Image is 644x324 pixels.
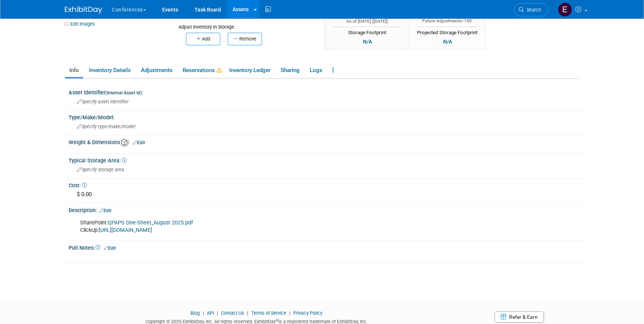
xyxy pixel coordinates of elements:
[69,137,585,147] div: Weight & Dimensions
[69,158,127,163] span: Typical Storage Area:
[99,227,152,233] a: [URL][DOMAIN_NAME]
[558,3,572,17] img: Erin Anderson
[104,246,116,251] a: Edit
[215,310,220,316] span: |
[417,18,477,24] div: Future Adjustments:
[373,19,386,24] span: [DATE]
[178,64,223,77] a: Reservations
[287,310,292,316] span: |
[305,64,326,77] a: Logs
[276,64,304,77] a: Sharing
[251,310,286,316] a: Terms of Service
[69,112,585,121] div: Type/Make/Model:
[65,6,102,14] img: ExhibitDay
[179,18,313,30] div: Adjust Inventory in Storage:
[441,38,454,46] div: N/A
[74,189,579,200] div: $ 0.00
[105,90,142,95] small: (Internal Asset Id)
[85,64,135,77] a: Inventory Details
[524,7,541,13] span: Search
[133,140,145,145] a: Edit
[77,124,135,129] span: Specify type/make/model
[108,220,193,226] a: QPAPS One-Sheet_August 2025.pdf
[417,27,477,36] div: Projected Storage Footprint
[207,310,214,316] a: API
[225,64,275,77] a: Inventory Ledger
[136,64,177,77] a: Adjustments
[245,310,250,316] span: |
[65,19,98,29] a: Edit Images
[186,33,220,45] button: Add
[463,18,472,23] span: -150
[75,216,487,238] div: SharePoint: ClickUp:
[65,64,83,77] a: Info
[77,167,124,172] span: Specify storage area
[361,38,374,46] div: N/A
[221,310,244,316] a: Contact Us
[228,33,262,45] button: Remove
[495,311,544,323] a: Refer & Earn
[332,27,402,36] div: Storage Footprint
[201,310,206,316] span: |
[276,318,278,323] sup: ®
[99,208,111,213] a: Edit
[121,139,129,147] img: Asset Weight and Dimensions
[69,242,585,252] div: Pull Notes:
[77,99,129,104] span: Specify asset identifier
[69,87,585,96] div: Asset Identifier :
[69,180,585,189] div: Cost:
[293,310,322,316] a: Privacy Policy
[514,3,548,16] a: Search
[69,205,585,214] div: Description:
[332,18,402,25] div: As of [DATE] ( )
[190,310,200,316] a: Blog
